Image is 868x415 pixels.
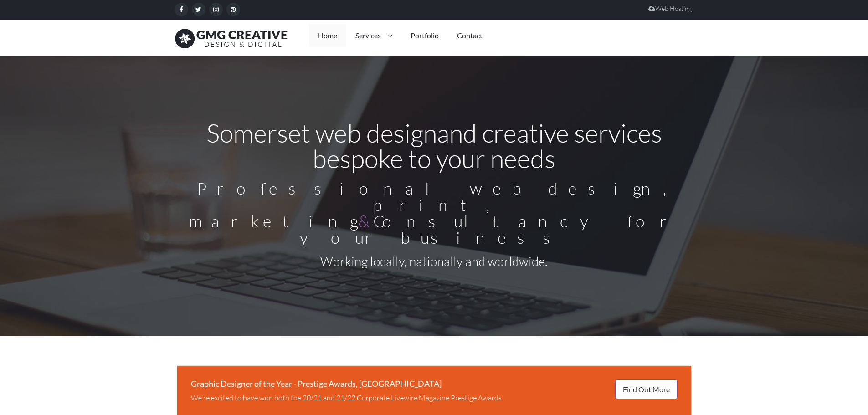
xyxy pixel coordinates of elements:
span: & [358,211,373,231]
p: We're excited to have won both the 20/21 and 21/22 Corporate Livewire Magazine Prestige Awards! [191,392,678,404]
a: Find Out More [615,379,678,399]
h1: and creative services bespoke to your needs [177,120,692,171]
img: Give Me Gimmicks logo [175,24,288,51]
h2: Professional web design, print, marketing Consultancy for your business [177,180,692,246]
a: Web Hosting [648,5,692,12]
a: Portfolio [401,24,448,47]
h4: Working locally, nationally and worldwide. [177,255,692,267]
a: Contact [448,24,492,47]
span: Somerset web design [206,117,437,148]
a: Home [309,24,346,47]
a: Services [346,24,401,47]
h6: Graphic Designer of the Year - Prestige Awards, [GEOGRAPHIC_DATA] [191,379,678,388]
